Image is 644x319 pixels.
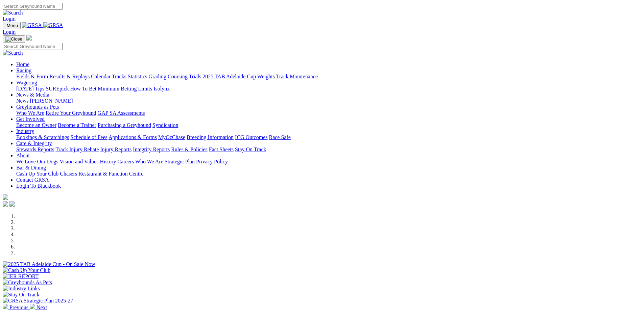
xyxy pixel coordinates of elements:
[235,147,266,152] a: Stay On Track
[30,304,35,309] img: chevron-right-pager-white.svg
[3,194,8,200] img: logo-grsa-white.png
[135,159,163,164] a: Who We Are
[7,23,18,28] span: Menu
[128,74,147,79] a: Statistics
[187,134,234,140] a: Breeding Information
[3,29,16,35] a: Login
[16,98,641,104] div: News & Media
[59,159,98,164] a: Vision and Values
[165,159,195,164] a: Strategic Plan
[16,80,37,85] a: Wagering
[3,280,52,286] img: Greyhounds As Pets
[98,122,151,128] a: Purchasing a Greyhound
[70,86,97,91] a: How To Bet
[158,134,185,140] a: MyOzChase
[16,171,641,177] div: Bar & Dining
[98,86,152,91] a: Minimum Betting Limits
[3,50,23,56] img: Search
[9,201,15,207] img: twitter.svg
[168,74,188,79] a: Coursing
[16,183,61,189] a: Login To Blackbook
[49,74,90,79] a: Results & Replays
[16,159,641,165] div: About
[16,171,58,177] a: Cash Up Your Club
[171,147,208,152] a: Rules & Policies
[22,22,42,28] img: GRSA
[152,122,178,128] a: Syndication
[5,36,22,42] img: Close
[209,147,234,152] a: Fact Sheets
[3,292,39,298] img: Stay On Track
[16,116,45,122] a: Get Involved
[269,134,290,140] a: Race Safe
[16,122,56,128] a: Become an Owner
[16,122,641,128] div: Get Involved
[46,86,69,91] a: SUREpick
[9,304,28,310] span: Previous
[16,74,48,79] a: Fields & Form
[16,68,31,73] a: Racing
[16,134,69,140] a: Bookings & Scratchings
[196,159,228,164] a: Privacy Policy
[55,147,99,152] a: Track Injury Rebate
[3,22,21,29] button: Toggle navigation
[235,134,267,140] a: ICG Outcomes
[16,86,641,92] div: Wagering
[189,74,201,79] a: Trials
[46,110,96,116] a: Retire Your Greyhound
[16,128,34,134] a: Industry
[16,147,54,152] a: Stewards Reports
[30,98,73,104] a: [PERSON_NAME]
[3,16,16,22] a: Login
[112,74,126,79] a: Tracks
[100,159,116,164] a: History
[16,165,46,170] a: Bar & Dining
[16,147,641,153] div: Care & Integrity
[3,3,63,10] input: Search
[16,159,58,164] a: We Love Our Dogs
[3,261,95,267] img: 2025 TAB Adelaide Cup - On Sale Now
[16,104,59,110] a: Greyhounds as Pets
[16,98,28,104] a: News
[3,35,25,43] button: Toggle navigation
[16,134,641,140] div: Industry
[16,110,44,116] a: Who We Are
[30,304,47,310] a: Next
[3,273,39,280] img: IER REPORT
[58,122,96,128] a: Become a Trainer
[26,35,32,41] img: logo-grsa-white.png
[98,110,145,116] a: GAP SA Assessments
[3,298,73,304] img: GRSA Strategic Plan 2025-27
[16,110,641,116] div: Greyhounds as Pets
[109,134,157,140] a: Applications & Forms
[153,86,170,91] a: Isolynx
[16,61,29,67] a: Home
[3,267,50,273] img: Cash Up Your Club
[149,74,166,79] a: Grading
[3,304,30,310] a: Previous
[3,304,8,309] img: chevron-left-pager-white.svg
[37,304,47,310] span: Next
[16,74,641,80] div: Racing
[257,74,275,79] a: Weights
[16,92,49,98] a: News & Media
[3,43,63,50] input: Search
[70,134,107,140] a: Schedule of Fees
[16,153,30,158] a: About
[3,286,40,292] img: Industry Links
[3,10,23,16] img: Search
[91,74,111,79] a: Calendar
[276,74,318,79] a: Track Maintenance
[60,171,143,177] a: Chasers Restaurant & Function Centre
[202,74,256,79] a: 2025 TAB Adelaide Cup
[16,140,52,146] a: Care & Integrity
[100,147,132,152] a: Injury Reports
[43,22,63,28] img: GRSA
[16,86,44,91] a: [DATE] Tips
[3,201,8,207] img: facebook.svg
[117,159,134,164] a: Careers
[16,177,49,183] a: Contact GRSA
[133,147,170,152] a: Integrity Reports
